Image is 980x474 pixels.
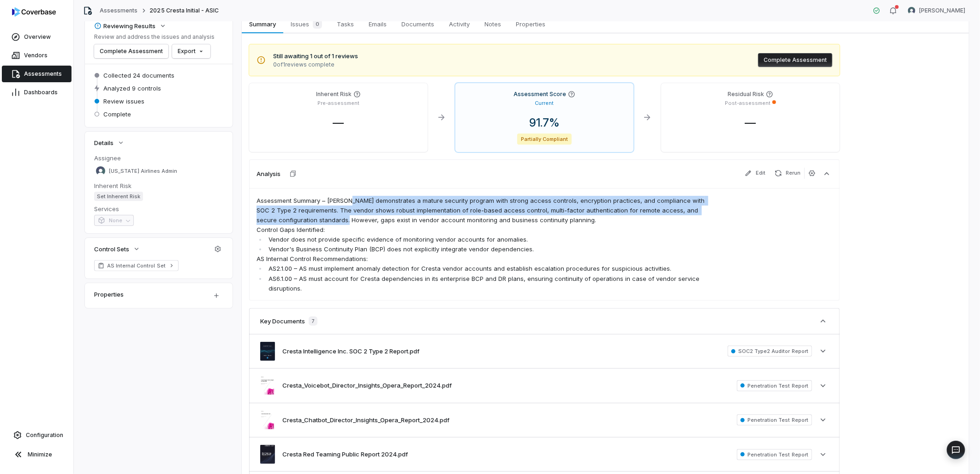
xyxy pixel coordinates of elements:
[728,346,812,357] span: SOC2 Type2 Auditor Report
[91,18,169,34] button: Reviewing Results
[94,205,223,213] dt: Services
[535,100,554,107] p: Current
[260,317,305,325] h3: Key Documents
[728,91,764,98] h4: Residual Risk
[94,245,129,253] span: Control Sets
[737,449,812,460] span: Penetration Test Report
[517,134,572,145] span: Partially Compliant
[738,116,764,129] span: —
[103,97,144,105] span: Review issues
[445,18,473,30] span: Activity
[24,89,58,96] span: Dashboards
[2,47,72,64] a: Vendors
[245,18,279,30] span: Summary
[266,235,717,244] li: Vendor does not provide specific evidence of monitoring vendor accounts for anomalies.
[94,182,223,190] dt: Inherent Risk
[109,168,177,175] span: [US_STATE] Airlines Admin
[737,380,812,391] span: Penetration Test Report
[512,18,549,30] span: Properties
[741,168,769,179] button: Edit
[107,262,166,269] span: AS Internal Control Set
[257,170,281,178] h3: Analysis
[365,18,390,30] span: Emails
[100,7,137,14] a: Assessments
[257,225,717,235] p: Control Gaps Identified:
[282,450,408,459] button: Cresta Red Teaming Public Report 2024.pdf
[2,29,72,45] a: Overview
[333,18,358,30] span: Tasks
[273,61,358,68] span: 0 of 1 reviews complete
[91,134,127,151] button: Details
[4,427,70,444] a: Configuration
[317,100,359,107] p: Pre-assessment
[481,18,505,30] span: Notes
[2,84,72,101] a: Dashboards
[149,7,219,14] span: 2025 Cresta Initial - ASIC
[94,44,168,58] button: Complete Assessment
[4,445,70,464] button: Minimize
[24,70,62,78] span: Assessments
[313,19,322,29] span: 0
[94,154,223,162] dt: Assignee
[514,91,566,98] h4: Assessment Score
[309,316,317,326] span: 7
[12,7,56,17] img: logo-D7KZi-bG.svg
[103,71,174,79] span: Collected 24 documents
[94,260,179,271] a: AS Internal Control Set
[24,33,51,41] span: Overview
[902,4,971,18] button: Raquel Wilson avatar[PERSON_NAME]
[273,52,358,61] span: Still awaiting 1 out of 1 reviews
[24,52,48,59] span: Vendors
[260,376,275,395] img: 2ca50df7783541b687cf724381ae3eb5.jpg
[172,44,210,58] button: Export
[94,192,143,201] span: Set Inherent Risk
[26,431,63,439] span: Configuration
[522,116,567,129] span: 91.7 %
[919,7,965,14] span: [PERSON_NAME]
[257,196,717,225] p: Assessment Summary – [PERSON_NAME] demonstrates a mature security program with strong access cont...
[282,381,452,390] button: Cresta_Voicebot_Director_Insights_Opera_Report_2024.pdf
[257,254,717,264] p: AS Internal Control Recommendations:
[266,274,717,293] li: AS6.1.00 – AS must account for Cresta dependencies in its enterprise BCP and DR plans, ensuring c...
[771,168,804,179] button: Rerun
[282,416,449,425] button: Cresta_Chatbot_Director_Insights_Opera_Report_2024.pdf
[103,84,161,92] span: Analyzed 9 controls
[94,139,114,147] span: Details
[96,166,105,176] img: Alaska Airlines Admin avatar
[94,22,155,30] div: Reviewing Results
[758,53,832,67] button: Complete Assessment
[266,264,717,273] li: AS2.1.00 – AS must implement anomaly detection for Cresta vendor accounts and establish escalatio...
[260,342,275,361] img: b9f36077c92c4798a13e5582b04cbb04.jpg
[28,451,52,458] span: Minimize
[266,244,717,254] li: Vendor's Business Continuity Plan (BCP) does not explicitly integrate vendor dependencies.
[737,414,812,425] span: Penetration Test Report
[94,33,215,41] p: Review and address the issues and analysis
[103,110,131,118] span: Complete
[260,411,275,430] img: fe6b4b9e93b74bd0964b5ee5c2e55ea3.jpg
[316,91,352,98] h4: Inherent Risk
[91,241,143,257] button: Control Sets
[287,18,326,30] span: Issues
[398,18,438,30] span: Documents
[282,347,419,356] button: Cresta Intelligence Inc. SOC 2 Type 2 Report.pdf
[725,100,771,107] p: Post-assessment
[2,66,72,82] a: Assessments
[260,445,275,464] img: 3f1b29d3dab746cbb18f622b8cf1bfd6.jpg
[325,116,351,129] span: —
[908,7,915,14] img: Raquel Wilson avatar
